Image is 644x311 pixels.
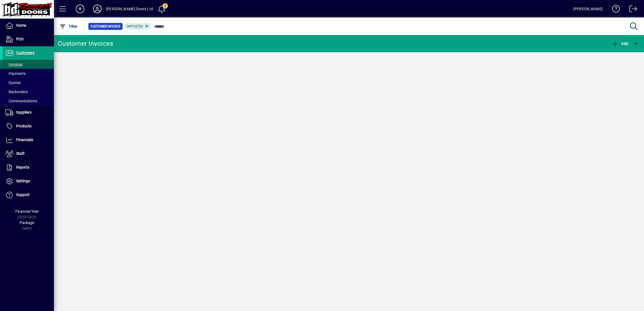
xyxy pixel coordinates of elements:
[3,69,54,78] a: Payments
[89,4,106,14] button: Profile
[91,24,120,29] span: Customer Invoice
[573,5,603,13] div: [PERSON_NAME]
[20,221,34,225] span: Package
[5,81,21,85] span: Quotes
[126,25,143,28] span: Unposted
[58,22,79,31] button: Filter
[3,147,54,160] a: Staff
[16,165,29,169] span: Reports
[106,5,153,13] div: [PERSON_NAME] Doors Ltd
[5,90,28,94] span: Backorders
[71,4,89,14] button: Add
[3,96,54,106] a: Communications
[5,99,37,103] span: Communications
[16,124,32,128] span: Products
[608,1,620,19] a: Knowledge Base
[58,39,113,48] div: Customer Invoices
[60,24,78,29] span: Filter
[16,37,23,41] span: POS
[5,71,26,76] span: Payments
[612,41,628,46] span: Add
[3,120,54,133] a: Products
[3,188,54,202] a: Support
[3,60,54,69] a: Invoices
[3,174,54,188] a: Settings
[3,87,54,96] a: Backorders
[3,19,54,32] a: Home
[3,33,54,46] a: POS
[16,193,30,197] span: Support
[3,78,54,87] a: Quotes
[124,23,151,30] mat-chip: Customer Invoice Status: Unposted
[16,110,32,114] span: Suppliers
[3,161,54,174] a: Reports
[16,51,34,55] span: Customers
[625,1,637,19] a: Logout
[16,138,33,142] span: Financials
[611,39,629,48] button: Add
[16,151,25,156] span: Staff
[16,23,26,27] span: Home
[15,209,39,214] span: Financial Year
[16,179,30,183] span: Settings
[5,62,22,67] span: Invoices
[3,133,54,147] a: Financials
[3,106,54,119] a: Suppliers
